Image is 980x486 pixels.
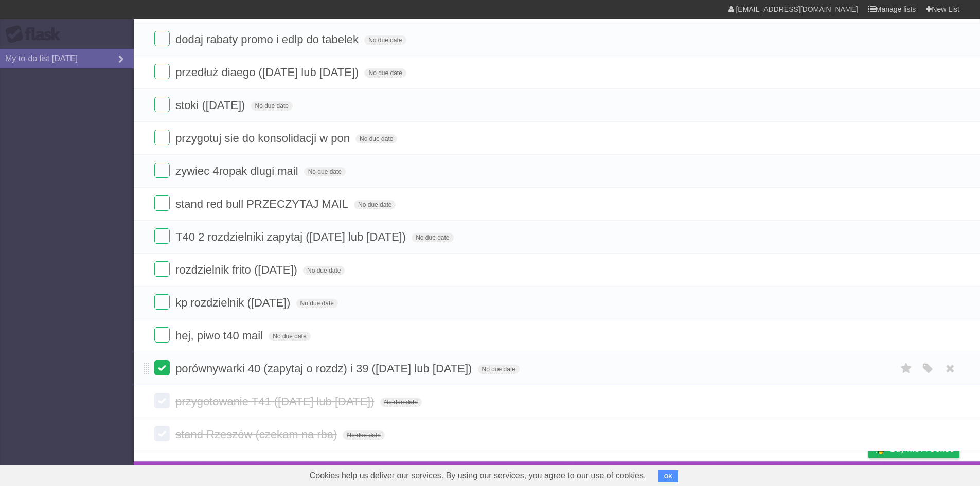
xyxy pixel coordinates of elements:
span: No due date [364,35,406,45]
span: No due date [478,365,520,374]
span: zywiec 4ropak dlugi mail [175,165,300,177]
span: No due date [303,266,345,275]
label: Done [154,97,170,112]
a: Suggest a feature [895,464,959,483]
span: rozdzielnik frito ([DATE]) [175,263,300,276]
span: Buy me a coffee [890,440,954,458]
label: Done [154,360,170,375]
span: No due date [251,101,293,111]
span: No due date [343,430,384,440]
label: Done [154,130,170,145]
span: przygotowanie T41 ([DATE] lub [DATE]) [175,395,377,408]
label: Done [154,327,170,343]
span: stoki ([DATE]) [175,99,247,112]
label: Done [154,31,170,46]
span: No due date [412,233,453,242]
span: przygotuj sie do konsolidacji w pon [175,132,352,145]
div: Flask [5,25,67,44]
button: OK [658,470,679,482]
label: Done [154,294,170,310]
label: Done [154,393,170,408]
a: Privacy [855,464,882,483]
span: No due date [355,134,397,143]
span: stand Rzeszów (czekam na rba) [175,428,340,441]
span: porównywarki 40 (zapytaj o rozdz) i 39 ([DATE] lub [DATE]) [175,362,474,375]
span: No due date [380,398,422,407]
span: dodaj rabaty promo i edlp do tabelek [175,33,361,46]
label: Done [154,195,170,211]
span: kp rozdzielnik ([DATE]) [175,296,293,309]
label: Done [154,163,170,178]
span: No due date [269,332,310,341]
span: T40 2 rozdzielniki zapytaj ([DATE] lub [DATE]) [175,230,408,243]
span: Cookies help us deliver our services. By using our services, you agree to our use of cookies. [299,465,656,486]
label: Done [154,426,170,441]
a: Terms [820,464,843,483]
span: No due date [354,200,396,209]
span: przedłuż diaego ([DATE] lub [DATE]) [175,66,361,79]
span: hej, piwo t40 mail [175,329,265,342]
label: Done [154,261,170,277]
label: Star task [897,360,916,377]
label: Done [154,64,170,79]
a: Developers [765,464,807,483]
span: stand red bull PRZECZYTAJ MAIL [175,197,351,210]
span: No due date [364,68,406,78]
a: About [732,464,753,483]
span: No due date [304,167,346,176]
label: Done [154,228,170,244]
span: No due date [296,299,338,308]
